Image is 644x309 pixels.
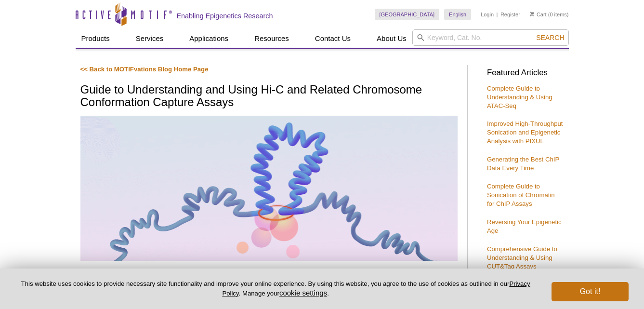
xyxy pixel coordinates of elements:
a: Cart [530,11,547,18]
a: Improved High-Throughput Sonication and Epigenetic Analysis with PIXUL [487,120,563,145]
input: Keyword, Cat. No. [412,29,569,46]
a: About Us [371,29,412,48]
h1: Guide to Understanding and Using Hi-C and Related Chromosome Conformation Capture Assays [80,83,458,110]
li: | [497,9,498,20]
a: Comprehensive Guide to Understanding & Using CUT&Tag Assays [487,245,557,270]
a: Services [130,29,170,48]
a: Contact Us [309,29,356,48]
a: Reversing Your Epigenetic Age [487,218,562,234]
button: Got it! [552,282,629,301]
a: Complete Guide to Sonication of Chromatin for ChIP Assays [487,183,555,207]
a: << Back to MOTIFvations Blog Home Page [80,66,209,73]
img: Your Cart [530,12,534,16]
a: Applications [184,29,234,48]
p: This website uses cookies to provide necessary site functionality and improve your online experie... [15,280,536,298]
button: cookie settings [279,289,327,297]
a: [GEOGRAPHIC_DATA] [375,9,440,20]
a: Login [481,11,494,18]
a: Register [500,11,520,18]
button: Search [533,33,567,42]
span: Search [536,34,564,41]
h3: Featured Articles [487,69,564,77]
h2: Enabling Epigenetics Research [177,12,273,20]
a: Resources [249,29,295,48]
li: (0 items) [530,9,569,20]
a: Generating the Best ChIP Data Every Time [487,156,559,172]
a: English [444,9,471,20]
img: Hi-C [80,116,458,261]
a: Products [76,29,116,48]
a: Complete Guide to Understanding & Using ATAC-Seq [487,85,552,109]
a: Privacy Policy [222,280,530,296]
